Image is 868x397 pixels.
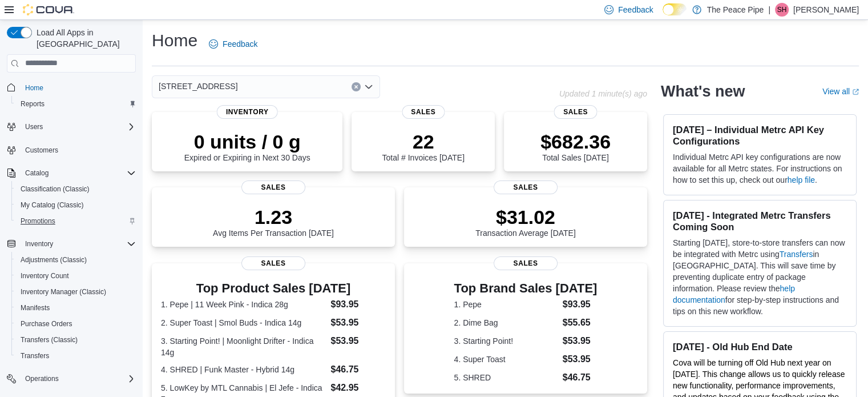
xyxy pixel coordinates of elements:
[2,165,140,181] button: Catalog
[673,124,847,147] h3: [DATE] – Individual Metrc API Key Configurations
[16,317,77,331] a: Purchase Orders
[11,284,140,300] button: Inventory Manager (Classic)
[788,175,815,185] a: help file
[673,341,847,352] h3: [DATE] - Old Hub End Date
[213,206,334,238] div: Avg Items Per Transaction [DATE]
[161,317,326,328] dt: 2. Super Toast | Smol Buds - Indica 14g
[777,3,787,17] span: SH
[16,333,136,347] span: Transfers (Classic)
[16,269,74,283] a: Inventory Count
[775,3,789,17] div: Sarah Hatch
[540,130,611,162] div: Total Sales [DATE]
[21,255,87,264] span: Adjustments (Classic)
[21,185,90,194] span: Classification (Classic)
[673,151,847,186] p: Individual Metrc API key configurations are now available for all Metrc states. For instructions ...
[184,130,310,153] p: 0 units / 0 g
[21,271,69,280] span: Inventory Count
[330,316,385,330] dd: $53.95
[21,166,136,180] span: Catalog
[21,335,78,344] span: Transfers (Classic)
[21,319,72,328] span: Purchase Orders
[16,301,54,315] a: Manifests
[2,236,140,252] button: Inventory
[21,143,63,157] a: Customers
[382,130,464,153] p: 22
[241,181,305,194] span: Sales
[11,181,140,197] button: Classification (Classic)
[16,317,136,331] span: Purchase Orders
[16,285,111,299] a: Inventory Manager (Classic)
[475,206,576,238] div: Transaction Average [DATE]
[21,143,136,157] span: Customers
[21,200,84,210] span: My Catalog (Classic)
[25,239,53,248] span: Inventory
[204,33,262,55] a: Feedback
[330,334,385,348] dd: $53.95
[494,181,558,194] span: Sales
[16,301,136,315] span: Manifests
[241,256,305,270] span: Sales
[330,381,385,395] dd: $42.95
[16,333,82,347] a: Transfers (Classic)
[707,3,764,17] p: The Peace Pipe
[563,334,597,348] dd: $53.95
[673,237,847,317] p: Starting [DATE], store-to-store transfers can now be integrated with Metrc using in [GEOGRAPHIC_D...
[32,27,136,50] span: Load All Apps in [GEOGRAPHIC_DATA]
[16,198,136,212] span: My Catalog (Classic)
[330,298,385,311] dd: $93.95
[16,253,91,267] a: Adjustments (Classic)
[364,82,373,91] button: Open list of options
[352,82,361,91] button: Clear input
[21,216,55,226] span: Promotions
[454,335,558,347] dt: 3. Starting Point!
[540,130,611,153] p: $682.36
[16,97,49,111] a: Reports
[822,87,859,96] a: View allExternal link
[494,256,558,270] span: Sales
[852,89,859,95] svg: External link
[475,206,576,228] p: $31.02
[554,105,597,119] span: Sales
[25,83,43,93] span: Home
[11,197,140,213] button: My Catalog (Classic)
[25,169,49,178] span: Catalog
[21,81,136,95] span: Home
[159,79,237,93] span: [STREET_ADDRESS]
[16,214,136,228] span: Promotions
[21,120,136,134] span: Users
[673,284,795,304] a: help documentation
[11,96,140,112] button: Reports
[11,213,140,229] button: Promotions
[16,182,94,196] a: Classification (Classic)
[661,82,745,101] h2: What's new
[25,146,58,155] span: Customers
[16,269,136,283] span: Inventory Count
[673,210,847,232] h3: [DATE] - Integrated Metrc Transfers Coming Soon
[2,142,140,158] button: Customers
[454,372,558,383] dt: 5. SHRED
[21,120,47,134] button: Users
[2,119,140,135] button: Users
[23,4,74,15] img: Cova
[16,182,136,196] span: Classification (Classic)
[330,363,385,376] dd: $46.75
[663,3,687,15] input: Dark Mode
[161,299,326,310] dt: 1. Pepe | 11 Week Pink - Indica 28g
[402,105,445,119] span: Sales
[563,298,597,311] dd: $93.95
[21,303,50,312] span: Manifests
[2,371,140,387] button: Operations
[25,374,59,383] span: Operations
[454,299,558,310] dt: 1. Pepe
[25,122,43,131] span: Users
[454,317,558,328] dt: 2. Dime Bag
[793,3,859,17] p: [PERSON_NAME]
[21,237,58,251] button: Inventory
[2,79,140,96] button: Home
[161,282,386,295] h3: Top Product Sales [DATE]
[16,198,88,212] a: My Catalog (Classic)
[11,348,140,364] button: Transfers
[16,253,136,267] span: Adjustments (Classic)
[780,250,813,259] a: Transfers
